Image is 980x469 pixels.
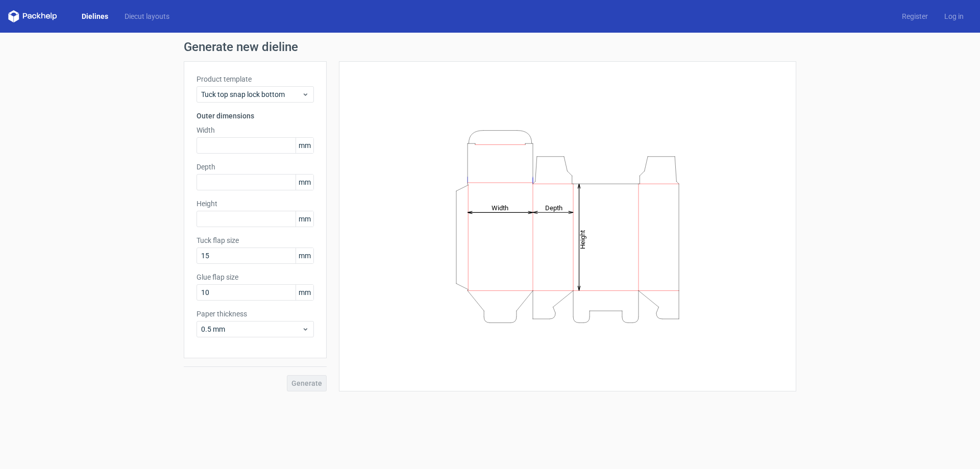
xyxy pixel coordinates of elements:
a: Diecut layouts [116,11,178,21]
tspan: Width [492,204,508,211]
span: mm [296,175,313,190]
a: Log in [936,11,972,21]
tspan: Depth [545,204,562,211]
span: Tuck top snap lock bottom [201,89,302,100]
label: Width [197,125,314,135]
label: Product template [197,74,314,84]
label: Glue flap size [197,272,314,282]
tspan: Height [579,230,586,249]
span: 0.5 mm [201,324,302,334]
label: Paper thickness [197,309,314,319]
label: Tuck flap size [197,235,314,245]
a: Dielines [73,11,116,21]
span: mm [296,285,313,300]
h1: Generate new dieline [184,41,796,53]
label: Height [197,199,314,209]
span: mm [296,248,313,263]
span: mm [296,211,313,227]
label: Depth [197,162,314,172]
h3: Outer dimensions [197,111,314,121]
span: mm [296,138,313,153]
a: Register [894,11,936,21]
